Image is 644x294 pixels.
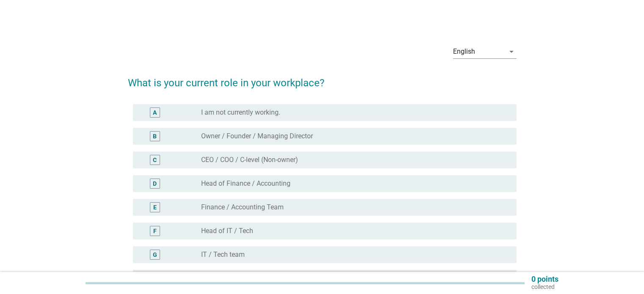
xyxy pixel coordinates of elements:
[153,179,157,188] div: D
[153,108,157,117] div: A
[531,275,558,283] p: 0 points
[201,227,253,235] label: Head of IT / Tech
[201,132,313,140] label: Owner / Founder / Managing Director
[201,179,290,188] label: Head of Finance / Accounting
[153,132,157,141] div: B
[153,227,157,236] div: F
[506,47,517,57] i: arrow_drop_down
[531,283,558,291] p: collected
[128,67,517,91] h2: What is your current role in your workplace?
[153,250,157,259] div: G
[201,203,284,212] label: Finance / Accounting Team
[153,156,157,165] div: C
[201,250,245,259] label: IT / Tech team
[453,48,475,55] div: English
[201,156,298,164] label: CEO / COO / C-level (Non-owner)
[153,203,157,212] div: E
[201,108,280,117] label: I am not currently working.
